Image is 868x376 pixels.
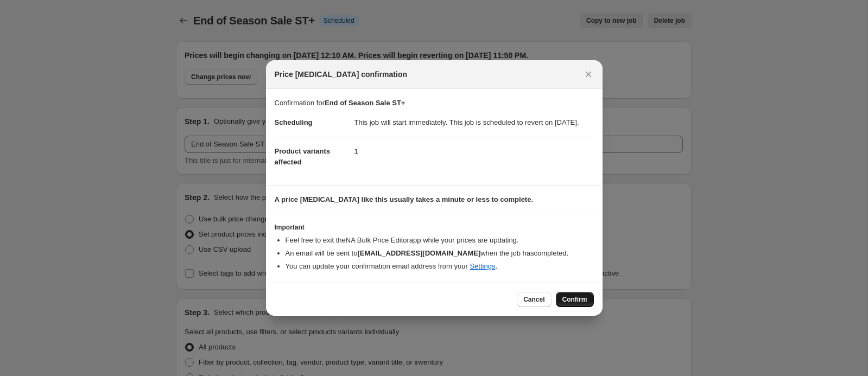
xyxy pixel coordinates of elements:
[275,98,594,109] p: Confirmation for
[556,292,594,307] button: Confirm
[357,249,480,257] b: [EMAIL_ADDRESS][DOMAIN_NAME]
[286,248,594,259] li: An email will be sent to when the job has completed .
[562,295,587,304] span: Confirm
[523,295,544,304] span: Cancel
[275,69,408,80] span: Price [MEDICAL_DATA] confirmation
[286,235,594,246] li: Feel free to exit the NA Bulk Price Editor app while your prices are updating.
[325,99,405,107] b: End of Season Sale ST+
[275,147,331,166] span: Product variants affected
[470,262,495,270] a: Settings
[275,195,534,203] b: A price [MEDICAL_DATA] like this usually takes a minute or less to complete.
[286,261,594,272] li: You can update your confirmation email address from your .
[354,109,594,137] dd: This job will start immediately. This job is scheduled to revert on [DATE].
[354,137,594,165] dd: 1
[581,67,596,82] button: Close
[275,223,594,232] h3: Important
[517,292,551,307] button: Cancel
[275,118,313,126] span: Scheduling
